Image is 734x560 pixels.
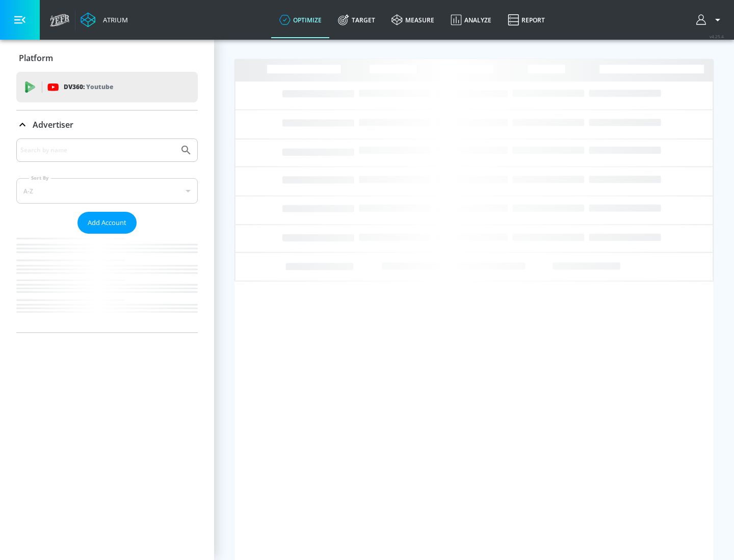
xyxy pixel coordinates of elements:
p: Platform [19,52,53,64]
p: DV360: [64,81,113,93]
span: Add Account [88,217,126,229]
label: Sort By [29,175,51,181]
div: Atrium [99,15,128,24]
input: Search by name [20,144,175,157]
a: optimize [271,2,330,38]
nav: list of Advertiser [16,234,198,332]
div: Advertiser [16,138,198,332]
a: Analyze [442,2,500,38]
a: Atrium [81,12,128,27]
a: Report [500,2,553,38]
p: Youtube [86,81,113,92]
div: A-Z [16,178,198,204]
div: Advertiser [16,110,198,139]
a: Target [330,2,383,38]
span: v 4.25.4 [710,34,724,39]
button: Add Account [77,212,137,234]
div: Platform [16,44,198,72]
p: Advertiser [33,119,73,130]
a: measure [383,2,442,38]
div: DV360: Youtube [16,72,198,102]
